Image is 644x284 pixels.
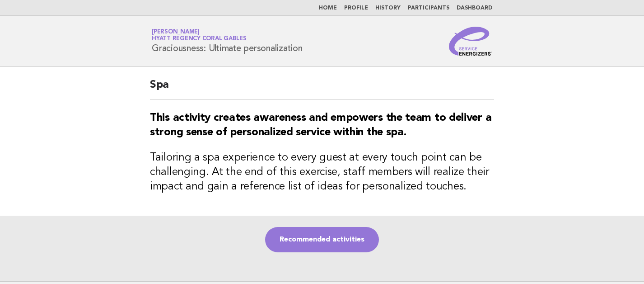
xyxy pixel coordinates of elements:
a: Participants [408,5,449,11]
span: Hyatt Regency Coral Gables [152,36,247,42]
img: Service Energizers [449,27,492,56]
h2: Spa [150,78,494,100]
a: Recommended activities [265,227,379,252]
strong: This activity creates awareness and empowers the team to deliver a strong sense of personalized s... [150,113,491,138]
a: [PERSON_NAME]Hyatt Regency Coral Gables [152,29,247,42]
a: History [375,5,401,11]
a: Dashboard [457,5,492,11]
a: Home [319,5,337,11]
a: Profile [344,5,368,11]
h1: Graciousness: Ultimate personalization [152,29,303,53]
h3: Tailoring a spa experience to every guest at every touch point can be challenging. At the end of ... [150,151,494,194]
